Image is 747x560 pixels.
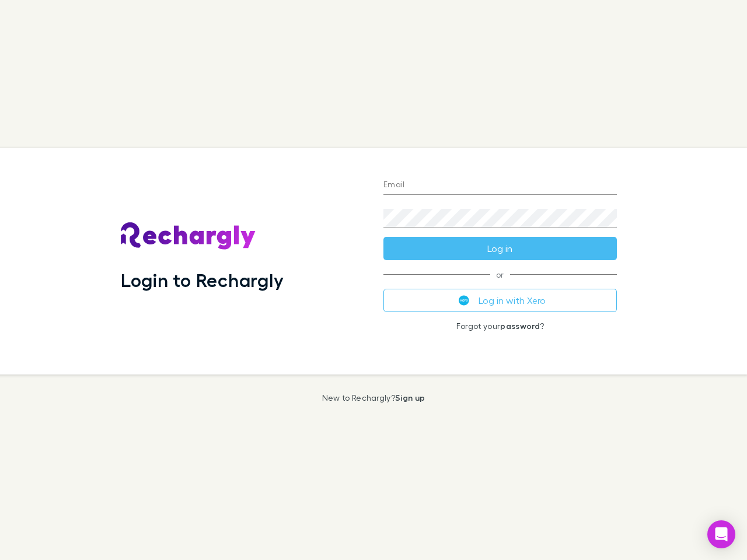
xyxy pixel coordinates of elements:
a: password [500,321,540,331]
p: New to Rechargly? [322,393,425,402]
h1: Login to Rechargly [121,269,284,291]
div: Open Intercom Messenger [707,520,735,548]
button: Log in with Xero [383,289,617,312]
a: Sign up [395,393,425,402]
span: or [383,274,617,275]
img: Xero's logo [459,295,469,306]
button: Log in [383,237,617,260]
p: Forgot your ? [383,321,617,331]
img: Rechargly's Logo [121,222,256,250]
